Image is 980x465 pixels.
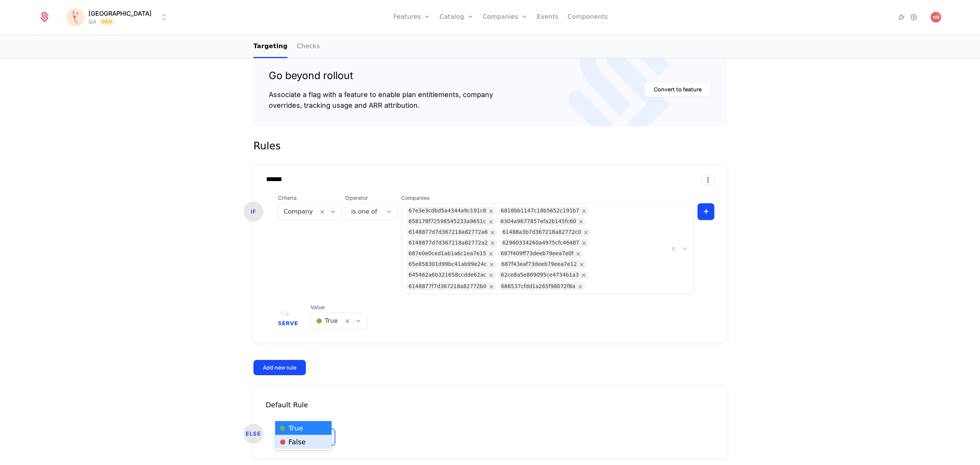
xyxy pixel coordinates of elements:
div: Remove 6304a9677857efa2b145fc60 [576,217,586,226]
div: 6818bb1147c18b5652c191b7 [501,207,579,215]
div: Remove 6148877f7d367218a82772b0 [487,282,497,291]
div: 686537cfdd1a265f98072f8a [501,282,575,291]
div: Remove 687f409ff73deeb79eea7e0f [573,250,583,258]
span: False [280,439,306,446]
span: Criteria [278,194,342,202]
button: Select environment [69,9,168,26]
span: 🟢 [280,425,286,431]
span: Value [310,303,367,311]
div: Remove 687f43eaf73deeb79eea7e12 [577,260,587,269]
div: 62960334260a4975cfc46487 [502,239,579,247]
div: 61488a3b7d367218a82772c0 [502,228,581,237]
button: Convert to feature [644,82,711,97]
button: Open user button [931,12,941,23]
span: Operator [345,194,398,202]
div: Remove 62ce8a5e869095ce4734b1a3 [579,271,589,279]
div: Default Rule [253,400,727,410]
a: Targeting [253,36,287,58]
div: ELSE [243,424,263,444]
img: Nenad Nastasic [931,12,941,23]
button: Add new rule [253,360,306,375]
div: 687f43eaf73deeb79eea7e12 [501,260,577,269]
div: Rules [253,138,727,154]
a: Checks [297,36,320,58]
span: Serve [278,321,298,326]
img: Florence [66,8,85,26]
button: + [697,203,714,220]
button: Select action [702,175,714,185]
div: Remove 67e3e3cdbd5a4344a9c191c6 [486,207,496,215]
div: 67e3e3cdbd5a4344a9c191c6 [408,207,486,215]
div: 62ce8a5e869095ce4734b1a3 [501,271,579,279]
div: 65e858301d99bc41ab99e24c [408,260,487,269]
div: 658178f72598545233a9651c [408,217,486,226]
div: 687e0e0ced1ab1a6c1ea7e15 [408,250,486,258]
div: Remove 687e0e0ced1ab1a6c1ea7e15 [486,250,496,258]
div: Remove 6148877d7d367218a82772a2 [488,239,498,247]
div: 6148877d7d367218a82772a6 [408,228,488,237]
div: Add new rule [263,364,296,371]
div: 687f409ff73deeb79eea7e0f [501,250,573,258]
ul: Choose Sub Page [253,36,320,58]
div: Remove 658178f72598545233a9651c [486,217,496,226]
span: [GEOGRAPHIC_DATA] [88,9,152,18]
div: Remove 6818bb1147c18b5652c191b7 [579,207,589,215]
div: Remove 62960334260a4975cfc46487 [579,239,589,247]
span: Dev [100,18,115,26]
div: Remove 61488a3b7d367218a82772c0 [581,228,591,237]
div: Remove 686537cfdd1a265f98072f8a [575,282,585,291]
div: Remove 6148877d7d367218a82772a6 [488,228,498,237]
div: Remove 645462a6b321658ccdde62ac [486,271,496,279]
div: Associate a flag with a feature to enable plan entitlements, company overrides, tracking usage an... [269,89,493,111]
div: IF [243,202,263,222]
span: True [280,425,303,432]
a: Integrations [897,13,906,22]
a: Settings [909,13,918,22]
nav: Main [253,36,727,58]
span: 🔴 [280,439,286,445]
div: 6148877f7d367218a82772b0 [408,282,486,291]
div: QA [88,18,96,26]
div: Remove 65e858301d99bc41ab99e24c [487,260,497,269]
span: Companies [401,194,694,202]
div: 6304a9677857efa2b145fc60 [501,217,577,226]
div: 645462a6b321658ccdde62ac [408,271,486,279]
div: Go beyond rollout [269,68,493,83]
div: 6148877d7d367218a82772a2 [408,239,488,247]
